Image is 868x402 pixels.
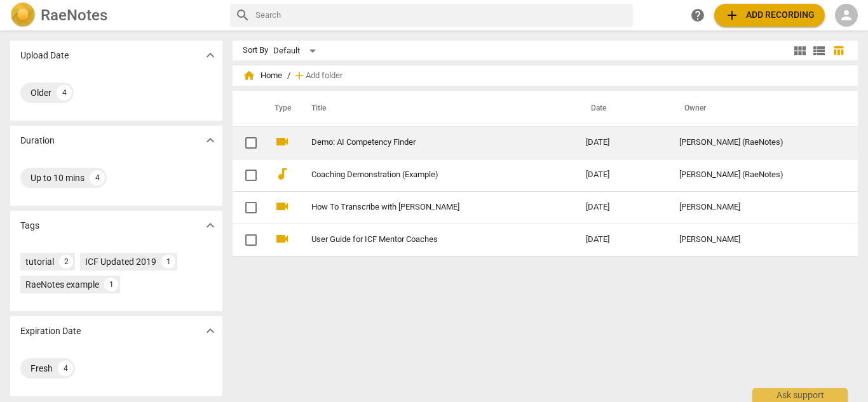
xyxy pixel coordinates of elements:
div: 4 [90,170,105,185]
span: expand_more [203,323,218,338]
span: person [839,8,854,23]
div: [PERSON_NAME] (RaeNotes) [679,138,834,147]
span: view_list [811,43,827,58]
a: Demo: AI Competency Finder [311,138,541,147]
h2: RaeNotes [41,6,107,24]
th: Owner [669,91,844,126]
a: Coaching Demonstration (Example) [311,170,541,180]
span: / [287,71,290,81]
span: search [235,8,250,23]
button: Upload [714,4,825,27]
div: 1 [161,255,175,269]
p: Duration [20,134,55,147]
th: Date [576,91,668,126]
td: [DATE] [576,126,668,159]
p: Expiration Date [20,325,81,338]
div: Default [273,41,320,61]
span: add [293,69,306,82]
td: [DATE] [576,191,668,224]
span: view_module [792,43,808,58]
a: How To Transcribe with [PERSON_NAME] [311,203,541,212]
div: Older [31,86,51,99]
span: help [690,8,705,23]
a: User Guide for ICF Mentor Coaches [311,235,541,245]
img: Logo [10,3,36,28]
button: Show more [201,131,220,150]
div: tutorial [25,255,54,268]
button: Tile view [790,41,810,60]
td: [DATE] [576,159,668,191]
span: home [243,69,255,82]
div: 2 [59,255,73,269]
div: [PERSON_NAME] (RaeNotes) [679,170,834,180]
div: RaeNotes example [25,278,99,291]
button: Table view [829,41,848,60]
div: ICF Updated 2019 [85,255,156,268]
div: Up to 10 mins [31,171,85,184]
div: 4 [57,85,72,100]
div: Fresh [31,362,53,375]
td: [DATE] [576,224,668,256]
a: Help [686,4,709,27]
span: expand_more [203,218,218,233]
div: [PERSON_NAME] [679,235,834,245]
span: add [724,8,740,23]
span: videocam [275,134,290,149]
span: videocam [275,199,290,214]
div: Ask support [752,388,848,402]
span: Add folder [306,71,342,81]
span: Home [243,69,282,82]
span: videocam [275,231,290,246]
button: List view [810,41,829,60]
p: Upload Date [20,49,69,62]
button: Show more [201,216,220,235]
span: expand_more [203,48,218,63]
button: Show more [201,46,220,65]
th: Title [296,91,576,126]
div: [PERSON_NAME] [679,203,834,212]
div: 4 [58,361,73,376]
span: table_chart [832,44,844,57]
div: 1 [104,278,118,291]
p: Tags [20,219,39,232]
th: Type [264,91,296,126]
span: Add recording [724,8,815,23]
input: Search [255,5,628,25]
span: audiotrack [275,166,290,182]
div: Sort By [243,46,268,55]
button: Show more [201,321,220,340]
a: LogoRaeNotes [10,3,220,28]
span: expand_more [203,133,218,148]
